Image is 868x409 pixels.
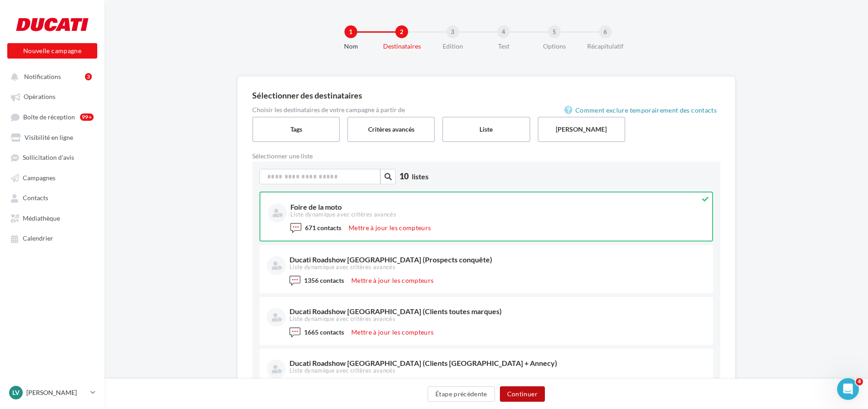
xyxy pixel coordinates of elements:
label: Liste [442,117,530,142]
span: 10 [399,171,409,182]
a: Campagnes [5,169,99,186]
div: Nom [322,42,380,51]
a: Médiathèque [5,210,99,226]
span: 671 contacts [305,224,341,232]
a: Comment exclure temporairement des contacts [564,105,720,116]
span: Notifications [24,73,61,80]
div: Ducati Roadshow [GEOGRAPHIC_DATA] (Clients toutes marques) [289,308,704,315]
div: 6 [599,25,612,38]
span: Médiathèque [23,214,60,222]
span: Lv [12,388,20,397]
a: Opérations [5,88,99,104]
div: 5 [548,25,561,38]
button: Notifications 3 [5,68,95,84]
span: Visibilité en ligne [25,133,73,141]
div: Liste dynamique avec critères avancés [290,211,703,219]
div: Liste dynamique avec critères avancés [289,315,704,323]
button: Nouvelle campagne [7,43,97,59]
button: Étape précédente [428,386,495,402]
label: Sélectionner une liste [252,153,486,159]
span: Contacts [23,194,48,202]
div: 3 [446,25,459,38]
a: Calendrier [5,230,99,246]
a: Sollicitation d'avis [5,149,99,165]
button: Continuer [500,386,545,402]
span: 1356 contacts [304,276,344,284]
div: Ducati Roadshow [GEOGRAPHIC_DATA] (Clients [GEOGRAPHIC_DATA] + Annecy) [289,360,704,367]
a: Visibilité en ligne [5,129,99,145]
button: Mettre à jour les compteurs [348,327,437,338]
div: 99+ [80,113,94,121]
div: Destinataires [373,42,431,51]
label: [PERSON_NAME] [538,117,625,142]
div: Ducati Roadshow [GEOGRAPHIC_DATA] (Prospects conquête) [289,256,704,263]
div: 3 [85,73,92,80]
div: Sélectionner des destinataires [252,91,720,99]
p: [PERSON_NAME] [26,388,87,397]
span: 1665 contacts [304,328,344,336]
div: Foire de la moto [290,203,703,211]
div: Liste dynamique avec critères avancés [289,367,704,375]
span: Boîte de réception [23,113,75,121]
button: Mettre à jour les compteurs [348,275,437,286]
span: Opérations [24,93,55,101]
a: Boîte de réception99+ [5,108,99,125]
div: 1 [344,25,357,38]
a: Contacts [5,189,99,206]
div: 4 [497,25,510,38]
div: Test [474,42,533,51]
label: Tags [252,117,340,142]
div: Choisir les destinataires de votre campagne à partir de [252,107,720,113]
div: Liste dynamique avec critères avancés [289,263,704,271]
span: Calendrier [23,235,53,242]
label: Critères avancés [347,117,435,142]
span: Sollicitation d'avis [23,154,74,162]
div: Edition [424,42,482,51]
div: Options [525,42,584,51]
button: Mettre à jour les compteurs [345,222,434,233]
span: listes [412,172,429,181]
span: Campagnes [23,174,55,182]
span: 4 [856,378,863,385]
iframe: Intercom live chat [837,378,859,400]
a: Lv [PERSON_NAME] [7,384,97,401]
div: Récapitulatif [576,42,634,51]
div: 2 [395,25,408,38]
